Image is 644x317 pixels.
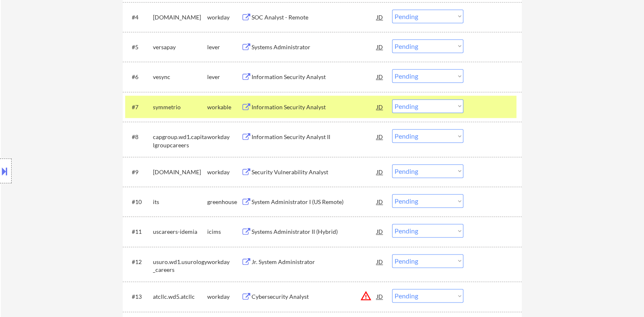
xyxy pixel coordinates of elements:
[207,13,241,22] div: workday
[376,164,384,179] div: JD
[252,198,377,206] div: System Administrator I (US Remote)
[207,258,241,266] div: workday
[153,43,207,51] div: versapay
[252,168,377,176] div: Security Vulnerability Analyst
[252,258,377,266] div: Jr. System Administrator
[207,43,241,51] div: lever
[376,99,384,114] div: JD
[207,228,241,236] div: icims
[376,10,384,24] div: JD
[153,168,207,176] div: [DOMAIN_NAME]
[132,43,146,51] div: #5
[207,103,241,111] div: workable
[252,228,377,236] div: Systems Administrator II (Hybrid)
[360,290,372,302] button: warning_amber
[252,13,377,22] div: SOC Analyst - Remote
[376,129,384,144] div: JD
[376,39,384,54] div: JD
[252,73,377,81] div: Information Security Analyst
[207,73,241,81] div: lever
[153,103,207,111] div: symmetrio
[132,13,146,22] div: #4
[252,133,377,141] div: Information Security Analyst II
[153,258,207,274] div: usuro.wd1.usurology_careers
[153,293,207,301] div: atcllc.wd5.atcllc
[153,73,207,81] div: vesync
[252,293,377,301] div: Cybersecurity Analyst
[376,254,384,269] div: JD
[207,198,241,206] div: greenhouse
[207,293,241,301] div: workday
[376,289,384,304] div: JD
[153,13,207,22] div: [DOMAIN_NAME]
[207,168,241,176] div: workday
[207,133,241,141] div: workday
[252,103,377,111] div: Information Security Analyst
[376,224,384,239] div: JD
[376,69,384,84] div: JD
[153,133,207,149] div: capgroup.wd1.capitalgroupcareers
[153,198,207,206] div: its
[376,194,384,209] div: JD
[132,293,146,301] div: #13
[153,228,207,236] div: uscareers-idemia
[252,43,377,51] div: Systems Administrator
